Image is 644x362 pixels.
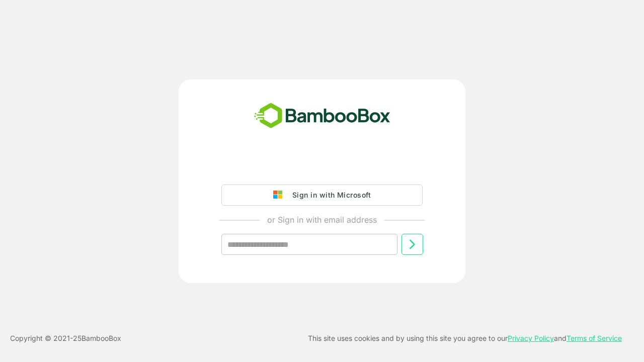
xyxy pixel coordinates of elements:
a: Privacy Policy [508,334,554,342]
img: bamboobox [249,100,396,133]
a: Terms of Service [567,334,622,342]
img: google [273,191,287,200]
p: or Sign in with email address [267,214,377,226]
p: This site uses cookies and by using this site you agree to our and [308,332,622,344]
p: Copyright © 2021- 25 BambooBox [10,332,121,344]
button: Sign in with Microsoft [221,185,423,206]
div: Sign in with Microsoft [287,189,371,202]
